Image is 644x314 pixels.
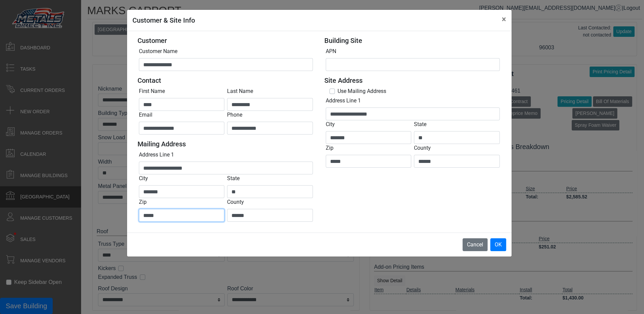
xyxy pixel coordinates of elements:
label: City [139,174,148,183]
label: County [414,144,431,152]
label: Customer Name [139,47,177,55]
h5: Contact [138,76,314,84]
label: Zip [326,144,333,152]
h5: Site Address [324,76,501,84]
label: Zip [139,198,147,206]
h5: Customer & Site Info [132,15,195,25]
h5: Building Site [324,37,501,45]
label: Email [139,111,152,119]
label: Phone [227,111,242,119]
label: State [414,120,426,128]
label: Address Line 1 [326,97,361,105]
label: Use Mailing Address [338,87,386,95]
h5: Mailing Address [138,140,314,148]
label: Address Line 1 [139,151,174,159]
label: Last Name [227,87,253,95]
label: State [227,174,240,183]
label: APN [326,47,336,55]
h5: Customer [138,37,314,45]
label: City [326,120,335,128]
button: Close [496,10,512,29]
label: County [227,198,244,206]
button: Cancel [463,238,488,251]
button: OK [490,238,506,251]
label: First Name [139,87,165,95]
